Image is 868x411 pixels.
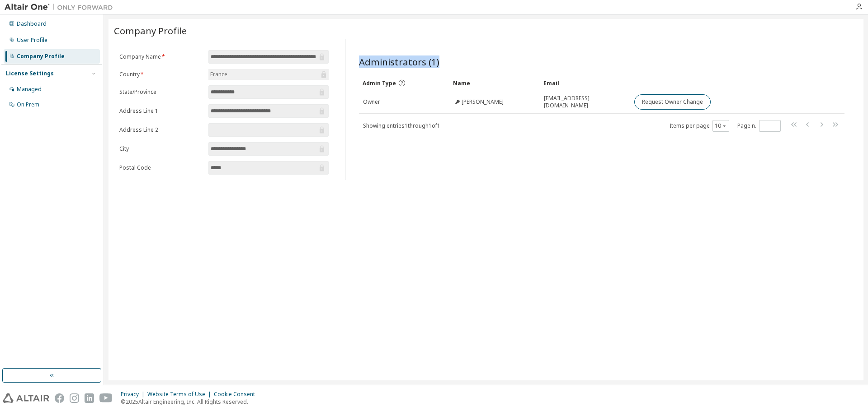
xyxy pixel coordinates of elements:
[543,76,627,90] div: Email
[5,3,118,12] img: Altair One
[544,95,626,109] span: [EMAIL_ADDRESS][DOMAIN_NAME]
[99,393,113,403] img: youtube.svg
[17,20,47,28] div: Dashboard
[119,107,203,115] label: Address Line 1
[85,393,94,403] img: linkedin.svg
[17,86,42,93] div: Managed
[453,76,536,90] div: Name
[119,71,203,78] label: Country
[670,120,729,132] span: Items per page
[17,53,65,60] div: Company Profile
[363,122,440,129] span: Showing entries 1 through 1 of 1
[119,145,203,152] label: City
[17,37,47,44] div: User Profile
[737,120,781,132] span: Page n.
[55,393,64,403] img: facebook.svg
[359,55,439,68] span: Administrators (1)
[70,393,79,403] img: instagram.svg
[17,101,39,108] div: On Prem
[214,391,260,398] div: Cookie Consent
[209,69,229,79] div: France
[119,126,203,134] label: Address Line 2
[119,164,203,171] label: Postal Code
[634,94,711,110] button: Request Owner Change
[121,391,147,398] div: Privacy
[6,70,54,77] div: License Settings
[114,24,187,37] span: Company Profile
[147,391,214,398] div: Website Terms of Use
[3,393,49,403] img: altair_logo.svg
[208,69,329,80] div: France
[119,88,203,96] label: State/Province
[462,98,504,106] span: [PERSON_NAME]
[363,98,380,106] span: Owner
[119,53,203,60] label: Company Name
[715,122,727,129] button: 10
[121,398,260,406] p: © 2025 Altair Engineering, Inc. All Rights Reserved.
[363,79,396,87] span: Admin Type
